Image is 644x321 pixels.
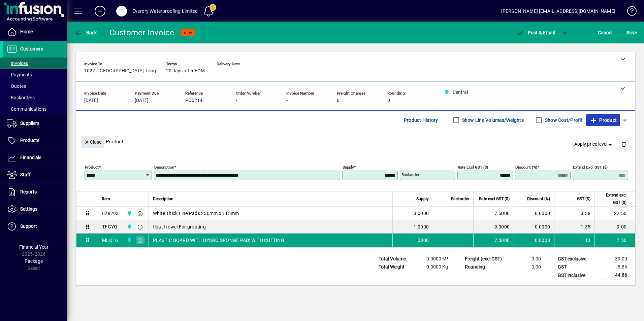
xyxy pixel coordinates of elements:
[626,27,637,38] span: ave
[185,98,205,103] span: PO02141
[7,106,46,112] span: Communications
[84,137,101,148] span: Close
[458,165,488,170] mat-label: Rate excl GST ($)
[125,210,133,217] span: Central
[589,115,617,126] span: Product
[461,117,524,123] label: Show Line Volumes/Weights
[20,46,43,51] span: Customers
[401,114,441,126] button: Product History
[3,149,67,166] a: Financials
[154,165,174,170] mat-label: Description
[554,207,594,220] td: 3.38
[81,136,104,148] button: Close
[616,141,632,147] app-page-header-button: Delete
[3,167,67,183] a: Staff
[387,98,390,103] span: 0
[514,220,554,234] td: 0.0000
[20,189,37,194] span: Reports
[554,220,594,234] td: 1.35
[7,95,35,100] span: Backorders
[3,24,67,40] a: Home
[554,255,595,263] td: GST exclusive
[572,138,616,150] button: Apply price level
[514,207,554,220] td: 0.0000
[375,263,416,271] td: Total Weight
[586,114,620,126] button: Product
[111,5,132,17] button: Profile
[3,92,67,103] a: Backorders
[67,27,104,39] app-page-header-button: Back
[135,98,149,103] span: [DATE]
[102,210,119,217] div: 678293
[594,220,635,234] td: 9.00
[84,68,156,74] span: 1022 - [GEOGRAPHIC_DATA] Tiling
[598,27,613,38] span: Cancel
[554,271,595,280] td: GST inclusive
[595,263,635,271] td: 5.86
[89,5,111,17] button: Add
[166,68,205,74] span: 20 days after EOM
[84,98,98,103] span: [DATE]
[20,138,39,143] span: Products
[3,132,67,149] a: Products
[20,29,33,34] span: Home
[616,136,632,152] button: Delete
[153,237,284,244] span: PLASTIC BOARD WITH HYDRO SPONGE PAD; WITH CUTTING
[625,27,639,39] button: Save
[501,6,615,16] div: [PERSON_NAME] [EMAIL_ADDRESS][DOMAIN_NAME]
[554,263,595,271] td: GST
[414,210,429,217] span: 3.0000
[461,263,509,271] td: Rounding
[599,191,626,206] span: Extend excl GST ($)
[125,223,133,230] span: Central
[125,237,133,244] span: Central
[20,206,37,212] span: Settings
[414,237,429,244] span: 1.0000
[74,30,97,35] span: Back
[478,223,510,230] div: 9.0000
[404,115,438,126] span: Product History
[102,223,117,230] div: TFGYO
[3,69,67,80] a: Payments
[20,172,31,177] span: Staff
[73,27,99,39] button: Back
[76,129,635,154] div: Product
[236,98,237,103] span: -
[85,165,99,170] mat-label: Product
[153,223,206,230] span: float trowel For grouting
[20,223,37,229] span: Support
[3,184,67,201] a: Reports
[7,83,26,89] span: Quotes
[516,30,555,35] span: ost & Email
[451,195,469,203] span: Backorder
[3,80,67,92] a: Quotes
[25,258,43,264] span: Package
[414,223,429,230] span: 1.0000
[3,58,67,69] a: Invoices
[7,72,32,77] span: Payments
[109,27,174,38] div: Customer Invoice
[20,155,41,160] span: Financials
[514,234,554,247] td: 0.0000
[577,195,590,203] span: GST ($)
[19,244,49,250] span: Financial Year
[3,115,67,132] a: Suppliers
[594,207,635,220] td: 22.50
[554,234,594,247] td: 1.13
[416,195,429,203] span: Supply
[102,195,110,203] span: Item
[461,255,509,263] td: Freight (excl GST)
[337,98,340,103] span: 0
[527,195,550,203] span: Discount (%)
[375,255,416,263] td: Total Volume
[153,195,173,203] span: Description
[343,165,354,170] mat-label: Supply
[79,139,106,145] app-page-header-button: Close
[416,255,456,263] td: 0.0000 M³
[3,218,67,235] a: Support
[544,117,583,123] label: Show Cost/Profit
[3,103,67,115] a: Communications
[509,263,549,271] td: 0.00
[594,234,635,247] td: 7.50
[3,201,67,218] a: Settings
